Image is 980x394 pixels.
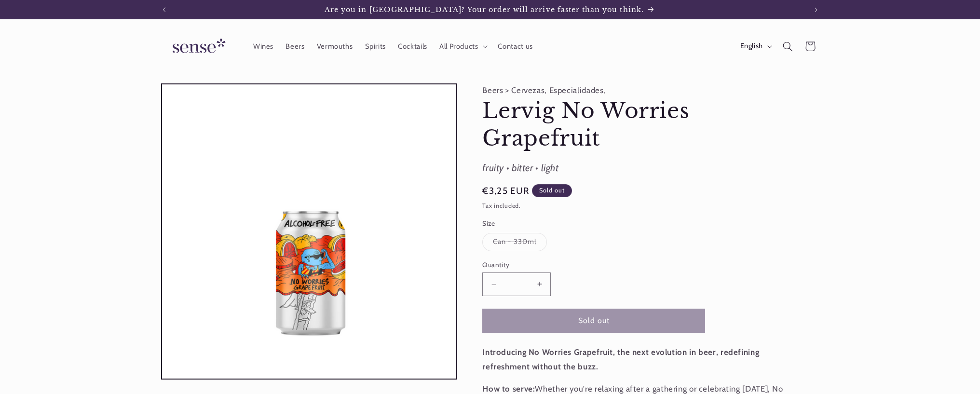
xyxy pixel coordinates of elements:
[359,36,392,57] a: Spirits
[482,309,705,332] button: Sold out
[311,36,359,57] a: Vermouths
[482,260,705,270] label: Quantity
[482,201,786,211] div: Tax included.
[253,42,273,51] span: Wines
[532,184,572,197] span: Sold out
[734,37,776,56] button: English
[482,160,786,177] div: fruity • bitter • light
[161,33,233,60] img: Sense
[482,218,496,228] legend: Size
[492,36,539,57] a: Contact us
[433,36,492,57] summary: All Products
[482,233,547,251] label: Can - 330ml
[325,5,644,14] span: Are you in [GEOGRAPHIC_DATA]? Your order will arrive faster than you think.
[280,36,311,57] a: Beers
[482,347,759,371] strong: Introducing No Worries Grapefruit, the next evolution in beer, redefining refreshment without the...
[740,41,763,52] span: English
[286,42,304,51] span: Beers
[439,42,478,51] span: All Products
[157,29,237,64] a: Sense
[776,35,799,57] summary: Search
[398,42,427,51] span: Cocktails
[482,184,529,198] span: €3,25 EUR
[482,97,786,152] h1: Lervig No Worries Grapefruit
[365,42,386,51] span: Spirits
[482,384,535,394] strong: How to serve:
[317,42,353,51] span: Vermouths
[247,36,279,57] a: Wines
[498,42,532,51] span: Contact us
[161,83,457,380] media-gallery: Gallery Viewer
[392,36,434,57] a: Cocktails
